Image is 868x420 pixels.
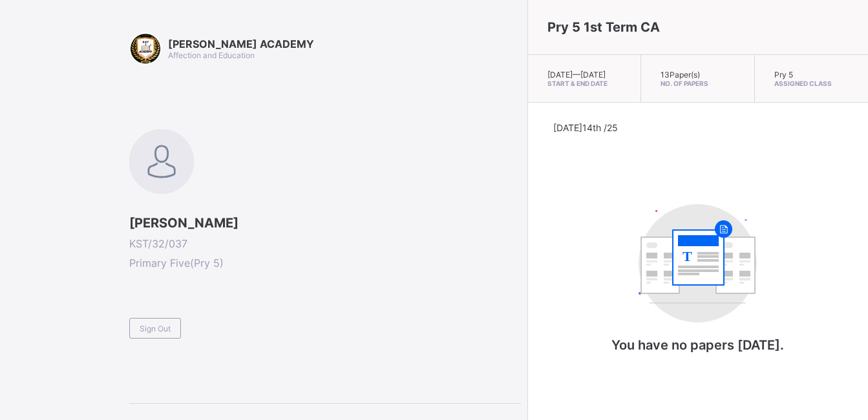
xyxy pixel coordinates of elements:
span: Affection and Education [168,50,255,60]
span: Sign Out [140,324,171,333]
span: [DATE] 14th /25 [553,122,618,133]
span: Start & End Date [547,79,621,87]
span: No. of Papers [661,79,734,87]
p: You have no papers [DATE]. [569,337,827,353]
span: Pry 5 1st Term CA [547,19,660,35]
span: Assigned Class [774,79,849,87]
span: [DATE] — [DATE] [547,70,606,79]
span: Pry 5 [774,70,793,79]
span: Primary Five ( Pry 5 ) [129,257,521,269]
span: [PERSON_NAME] ACADEMY [168,37,314,50]
span: KST/32/037 [129,237,521,250]
span: [PERSON_NAME] [129,215,521,231]
div: You have no papers today. [569,191,827,379]
span: 13 Paper(s) [661,70,700,79]
tspan: T [683,248,692,264]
